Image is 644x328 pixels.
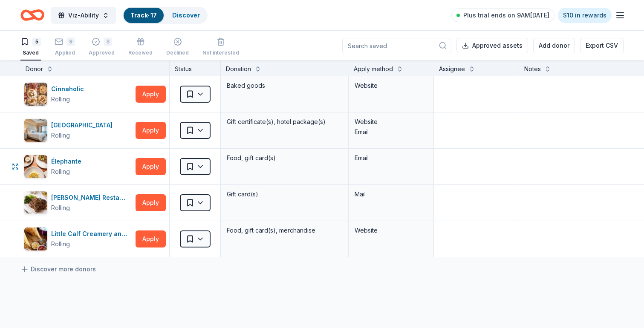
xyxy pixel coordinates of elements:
a: Home [20,5,44,25]
a: $10 in rewards [558,8,612,23]
div: Apply method [354,64,393,74]
div: Rolling [51,239,70,249]
button: Approved assets [456,38,528,53]
button: Apply [136,122,166,139]
button: Export CSV [580,38,624,53]
span: Viz-Ability [68,10,99,20]
a: Plus trial ends on 9AM[DATE] [451,9,554,22]
button: Image for Dolphin Bay Resort & Spa[GEOGRAPHIC_DATA]Rolling [24,118,132,142]
button: Image for ÉlephanteÉlephanteRolling [24,155,132,178]
a: Discover [172,12,200,19]
img: Image for Little Calf Creamery and Cafe [24,227,47,250]
div: Email [355,153,427,163]
button: Image for Larsen's Restaurants[PERSON_NAME] RestaurantsRolling [24,191,132,215]
div: Notes [524,64,541,74]
div: Donor [26,64,43,74]
button: Declined [166,34,189,60]
a: Track· 17 [130,12,157,19]
div: Saved [20,49,41,56]
button: Image for Little Calf Creamery and CafeLittle Calf Creamery and CafeRolling [24,227,132,251]
div: Mail [355,189,427,199]
div: Received [128,49,153,56]
button: 5Saved [20,34,41,60]
img: Image for Larsen's Restaurants [24,191,47,214]
div: [GEOGRAPHIC_DATA] [51,120,116,130]
a: Discover more donors [20,264,96,274]
div: Status [170,60,221,76]
img: Image for Dolphin Bay Resort & Spa [24,119,47,142]
div: Gift certificate(s), hotel package(s) [226,116,343,128]
input: Search saved [342,38,451,53]
div: Baked goods [226,80,343,92]
div: Website [355,81,427,91]
div: 9 [66,37,75,46]
span: Plus trial ends on 9AM[DATE] [463,10,549,20]
div: [PERSON_NAME] Restaurants [51,193,132,203]
button: Not interested [202,34,239,60]
button: Apply [136,158,166,175]
button: Apply [136,230,166,247]
button: 3Approved [89,34,115,60]
div: 5 [32,37,41,46]
button: Add donor [533,38,575,53]
button: Received [128,34,153,60]
div: Gift card(s) [226,188,343,200]
div: Food, gift card(s), merchandise [226,224,343,236]
div: Little Calf Creamery and Cafe [51,229,132,239]
button: Apply [136,86,166,103]
div: Declined [166,49,189,56]
div: Not interested [202,49,239,56]
div: Food, gift card(s) [226,152,343,164]
div: 3 [104,37,112,46]
div: Rolling [51,130,70,141]
button: Viz-Ability [51,7,116,24]
div: Élephante [51,156,85,167]
div: Rolling [51,94,70,104]
div: Approved [89,49,115,56]
div: Website [355,117,427,127]
div: Assignee [439,64,465,74]
div: Cinnaholic [51,84,87,94]
button: Image for CinnaholicCinnaholicRolling [24,82,132,106]
img: Image for Cinnaholic [24,83,47,106]
div: Website [355,225,427,236]
button: Apply [136,194,166,211]
img: Image for Élephante [24,155,47,178]
div: Email [355,127,427,137]
div: Rolling [51,203,70,213]
button: 9Applied [55,34,75,60]
div: Rolling [51,167,70,177]
button: Track· 17Discover [123,7,208,24]
div: Applied [55,49,75,56]
div: Donation [226,64,251,74]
